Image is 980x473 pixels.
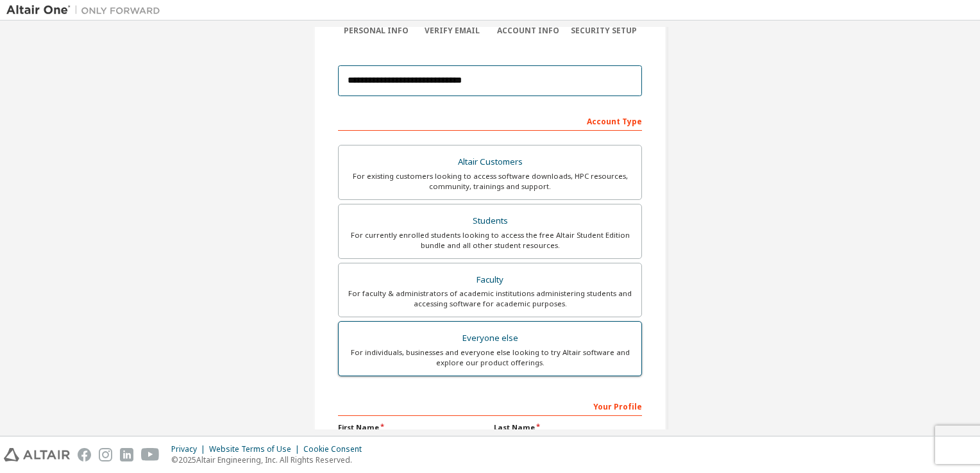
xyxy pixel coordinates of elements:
[346,271,634,289] div: Faculty
[99,448,112,461] img: instagram.svg
[338,110,642,131] div: Account Type
[4,448,70,461] img: altair_logo.svg
[141,448,160,461] img: youtube.svg
[566,26,643,36] div: Security Setup
[414,26,491,36] div: Verify Email
[346,288,634,309] div: For faculty & administrators of academic institutions administering students and accessing softwa...
[494,422,642,433] label: Last Name
[346,153,634,171] div: Altair Customers
[490,26,566,36] div: Account Info
[338,395,642,416] div: Your Profile
[171,444,209,454] div: Privacy
[120,448,133,461] img: linkedin.svg
[6,4,167,17] img: Altair One
[78,448,91,461] img: facebook.svg
[346,230,634,251] div: For currently enrolled students looking to access the free Altair Student Edition bundle and all ...
[303,444,369,454] div: Cookie Consent
[346,212,634,230] div: Students
[338,26,414,36] div: Personal Info
[171,454,369,465] p: © 2025 Altair Engineering, Inc. All Rights Reserved.
[338,422,486,433] label: First Name
[346,171,634,192] div: For existing customers looking to access software downloads, HPC resources, community, trainings ...
[346,347,634,368] div: For individuals, businesses and everyone else looking to try Altair software and explore our prod...
[346,329,634,347] div: Everyone else
[209,444,303,454] div: Website Terms of Use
